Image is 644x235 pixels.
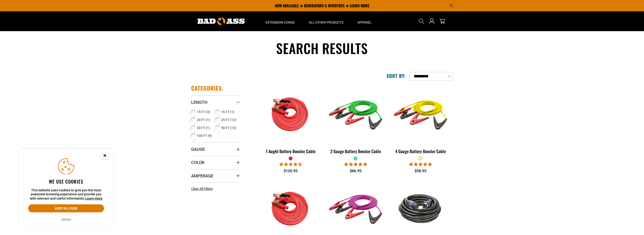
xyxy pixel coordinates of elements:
span: 16 FT (1) [221,110,234,113]
span: Clear All Filters [191,187,213,191]
img: yellow [391,87,450,141]
aside: Cookie Consent [19,149,113,228]
span: 5.00 stars [409,162,432,167]
img: Bad Ass Extension Cords [198,17,245,25]
span: 20 FT (1) [197,118,210,122]
span: 50 FT (13) [221,126,236,130]
summary: Length [191,96,240,109]
a: green 2 Gauge Battery Booster Cable [327,84,384,156]
div: $86.95 [327,168,384,174]
label: Sort by: [387,73,406,79]
summary: Search [418,17,425,25]
span: 4.56 stars [279,162,302,167]
span: Gauge [191,147,205,152]
p: This website uses cookies to give you the most awesome browsing experience and provide you with r... [28,188,104,201]
span: 5.00 stars [344,162,367,167]
span: 100 FT (9) [197,134,212,137]
a: yellow 4 Gauge Battery Booster Cable [391,84,449,156]
span: Length [191,100,207,105]
div: 4 Gauge Battery Booster Cable [391,149,449,153]
a: features 1 Aught Battery Booster Cable [262,84,320,156]
span: Color [191,160,204,165]
button: Accept all & close [28,204,104,212]
a: Learn more [85,197,102,200]
div: $58.95 [391,168,449,174]
summary: Extension Cords [258,11,302,31]
summary: Amperage [191,169,240,182]
button: Decline [60,217,72,222]
span: 30 FT (1) [197,126,210,130]
img: black [391,190,450,227]
h1: Search results [191,40,453,57]
h2: We use cookies [28,178,104,185]
span: 15 FT (3) [197,110,210,113]
summary: Gauge [191,143,240,156]
summary: Apparel [350,11,379,31]
a: Clear All Filters [191,186,215,191]
img: features [261,87,320,141]
h2: Categories: [191,84,224,92]
span: 25 FT (12) [221,118,236,122]
div: 2 Gauge Battery Booster Cable [327,149,384,153]
div: 1 Aught Battery Booster Cable [262,149,320,153]
span: Amperage [191,173,213,179]
summary: All Other Products [302,11,350,31]
span: Apparel [358,20,372,25]
img: green [326,87,385,141]
summary: Color [191,156,240,169]
div: $120.95 [262,168,320,174]
span: Extension Cords [265,20,295,25]
span: All Other Products [309,20,343,25]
